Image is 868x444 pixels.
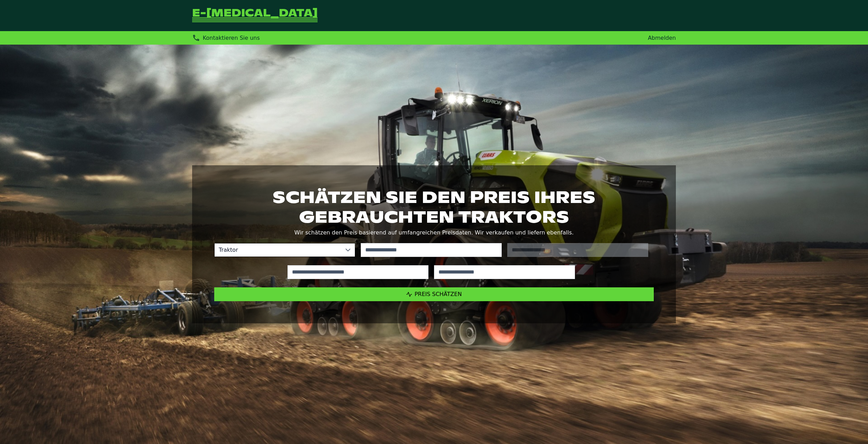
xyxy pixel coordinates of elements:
span: Traktor [215,243,341,257]
a: Zurück zur Startseite [192,8,318,23]
button: Preis schätzen [214,287,654,301]
h1: Schätzen Sie den Preis Ihres gebrauchten Traktors [214,187,654,226]
a: Abmelden [648,35,676,41]
span: Preis schätzen [415,291,462,297]
p: Wir schätzen den Preis basierend auf umfangreichen Preisdaten. Wir verkaufen und liefern ebenfalls. [214,228,654,238]
span: Kontaktieren Sie uns [203,35,260,41]
div: Kontaktieren Sie uns [192,34,260,42]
